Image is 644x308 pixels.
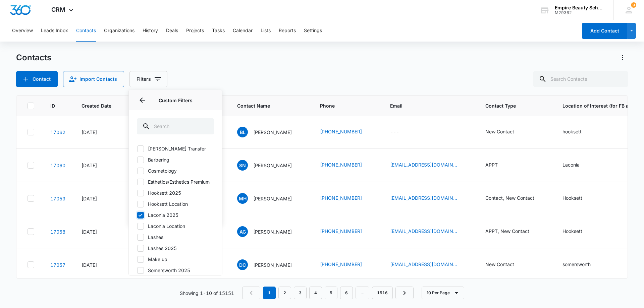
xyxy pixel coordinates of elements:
div: Contact Type - New Contact - Select to Edit Field [485,261,526,269]
div: New Contact [485,128,514,135]
a: [PHONE_NUMBER] [320,261,362,268]
a: Page 2 [278,287,291,299]
span: DC [237,259,248,270]
span: Phone [320,102,364,109]
label: Laconia 2025 [137,211,214,219]
div: Email - gervaisalexis436@gmail.com - Select to Edit Field [390,228,469,236]
h1: Contacts [16,53,51,63]
div: Location of Interest (for FB ad integration) - hooksett - Select to Edit Field [562,128,594,136]
p: Showing 1-10 of 15151 [180,290,234,297]
div: [DATE] [82,261,121,268]
span: SN [237,160,248,171]
a: [EMAIL_ADDRESS][DOMAIN_NAME] [390,228,457,235]
div: Email - inrecovery68@gmail.com - Select to Edit Field [390,261,469,269]
button: Import Contacts [63,71,124,87]
button: Overview [12,20,33,42]
button: Projects [186,20,204,42]
span: ID [50,102,56,109]
span: AG [237,226,248,237]
div: [DATE] [82,162,121,169]
div: Location of Interest (for FB ad integration) - somersworth - Select to Edit Field [562,261,603,269]
nav: Pagination [242,287,414,299]
a: Navigate to contact details page for Brenda L De Leon [50,129,65,135]
label: Lashes 2025 [137,245,214,252]
div: APPT, New Contact [485,228,529,235]
p: [PERSON_NAME] [253,261,292,268]
span: MH [237,193,248,204]
div: account id [555,10,604,15]
span: Contact Type [485,102,537,109]
div: Contact Type - New Contact - Select to Edit Field [485,128,526,136]
div: Contact Name - Malori Haraburda - Select to Edit Field [237,193,304,204]
a: [EMAIL_ADDRESS][DOMAIN_NAME] [390,194,457,201]
label: Barbering [137,156,214,163]
span: Created Date [82,102,111,109]
button: Leads Inbox [41,20,68,42]
div: Location of Interest (for FB ad integration) - Hooksett - Select to Edit Field [562,194,594,202]
a: Navigate to contact details page for Alexis Gervais [50,229,65,235]
div: Contact Type - APPT - Select to Edit Field [485,161,510,169]
span: Email [390,102,460,109]
div: Location of Interest (for FB ad integration) - Hooksett - Select to Edit Field [562,228,594,236]
label: Cosmetology [137,167,214,174]
label: Lashes [137,234,214,241]
div: Phone - (802) 751-9155 - Select to Edit Field [320,228,374,236]
span: BL [237,127,248,137]
button: Back [137,95,148,106]
span: Contact Name [237,102,294,109]
a: Next Page [395,287,414,299]
em: 1 [263,287,276,299]
div: Phone - +1 (603) 273-8047 - Select to Edit Field [320,161,374,169]
button: Tasks [212,20,225,42]
div: Contact Name - Brenda L De Leon - Select to Edit Field [237,127,304,137]
p: [PERSON_NAME] [253,228,292,235]
button: Filters [129,71,167,87]
div: Phone - +1 (603) 294-7891 - Select to Edit Field [320,128,374,136]
div: Hooksett [562,194,582,201]
a: [EMAIL_ADDRESS][DOMAIN_NAME] [390,261,457,268]
div: APPT [485,161,498,168]
div: account name [555,5,604,10]
div: Hooksett [562,228,582,235]
button: Reports [279,20,296,42]
button: Calendar [233,20,253,42]
a: [PHONE_NUMBER] [320,161,362,168]
input: Search Contacts [533,71,628,87]
span: 9 [631,2,636,8]
div: Contact Type - APPT, New Contact - Select to Edit Field [485,228,541,236]
a: Page 1516 [372,287,393,299]
span: CRM [51,6,65,13]
button: 10 Per Page [422,287,464,299]
p: [PERSON_NAME] [253,162,292,169]
button: Contacts [76,20,96,42]
div: notifications count [631,2,636,8]
div: New Contact [485,261,514,268]
label: Hooksett 2025 [137,189,214,196]
label: [PERSON_NAME] Transfer [137,145,214,152]
a: [EMAIL_ADDRESS][DOMAIN_NAME] [390,161,457,168]
a: Navigate to contact details page for Db Cooper [50,262,65,268]
div: [DATE] [82,195,121,202]
button: Lists [261,20,271,42]
div: Contact, New Contact [485,194,534,201]
a: Navigate to contact details page for Shayleigh Nash [50,163,65,168]
div: Contact Name - Shayleigh Nash - Select to Edit Field [237,160,304,171]
div: Contact Name - Alexis Gervais - Select to Edit Field [237,226,304,237]
label: Esthetics/Esthetics Premium [137,178,214,185]
div: Contact Type - Contact, New Contact - Select to Edit Field [485,194,546,202]
p: [PERSON_NAME] [253,129,292,136]
div: Email - shaydotti7@icloud.com - Select to Edit Field [390,161,469,169]
div: hooksett [562,128,582,135]
div: Location of Interest (for FB ad integration) - Laconia - Select to Edit Field [562,161,592,169]
label: Make up [137,256,214,263]
button: Add Contact [16,71,58,87]
div: Email - Malori0326@gmail.com - Select to Edit Field [390,194,469,202]
div: Email - - Select to Edit Field [390,128,411,136]
label: Laconia Location [137,223,214,230]
a: Page 3 [294,287,307,299]
div: Phone - +1 (603) 848-4968 - Select to Edit Field [320,261,374,269]
p: [PERSON_NAME] [253,195,292,202]
div: Laconia [562,161,580,168]
button: Actions [617,52,628,63]
div: [DATE] [82,129,121,136]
